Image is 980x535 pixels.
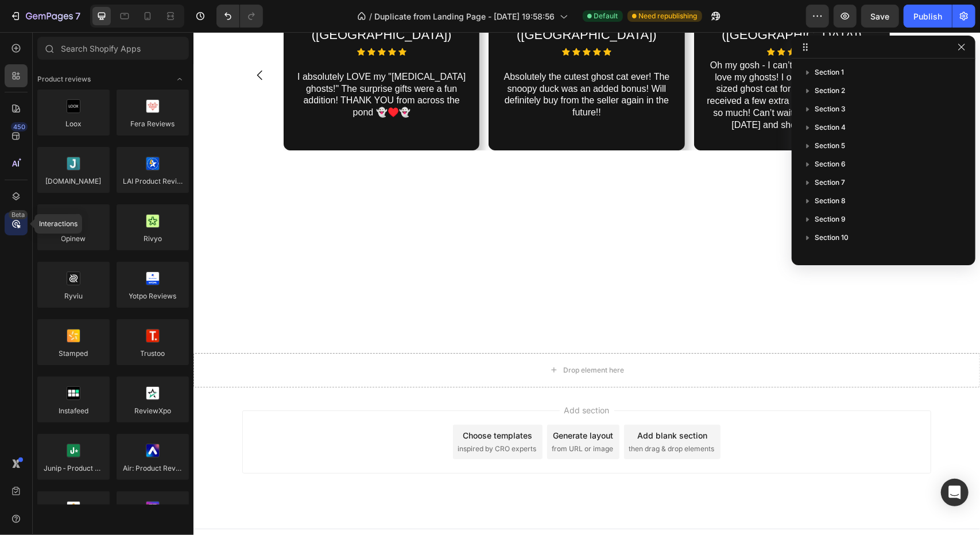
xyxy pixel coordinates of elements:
[815,85,845,96] span: Section 2
[594,11,618,21] span: Default
[370,334,431,343] div: Drop element here
[5,5,86,28] button: 7
[913,10,942,22] div: Publish
[37,37,189,60] input: Search Shopify Apps
[639,11,698,21] span: Need republishing
[37,74,91,84] span: Product reviews
[358,412,420,422] span: from URL or image
[904,5,952,28] button: Publish
[815,250,847,262] span: Section 11
[375,10,555,22] span: Duplicate from Landing Page - [DATE] 19:58:56
[861,5,899,28] button: Save
[366,372,421,384] span: Add section
[11,122,28,131] div: 450
[435,412,521,422] span: then drag & drop elements
[704,27,736,59] button: Carousel Next Arrow
[941,479,969,506] div: Open Intercom Messenger
[815,177,845,188] span: Section 7
[75,9,80,23] p: 7
[815,214,846,225] span: Section 9
[264,412,343,422] span: inspired by CRO experts
[444,397,514,409] div: Add blank section
[815,140,845,152] span: Section 5
[216,5,263,28] div: Undo/Redo
[304,38,482,88] h2: Absolutely the cutest ghost cat ever! The snoopy duck was an added bonus! Will definitely buy fro...
[815,232,849,243] span: Section 10
[360,397,420,409] div: Generate layout
[815,195,846,207] span: Section 8
[815,103,846,115] span: Section 3
[815,122,846,133] span: Section 4
[370,10,373,22] span: /
[815,67,844,78] span: Section 1
[815,158,846,170] span: Section 6
[510,26,687,100] h2: Oh my gosh - I can’t tell you how much I love my ghosts! I ordered the medium sized ghost cat for...
[270,397,339,409] div: Choose templates
[9,210,28,219] div: Beta
[871,11,890,21] span: Save
[171,70,189,88] span: Toggle open
[193,32,980,535] iframe: Design area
